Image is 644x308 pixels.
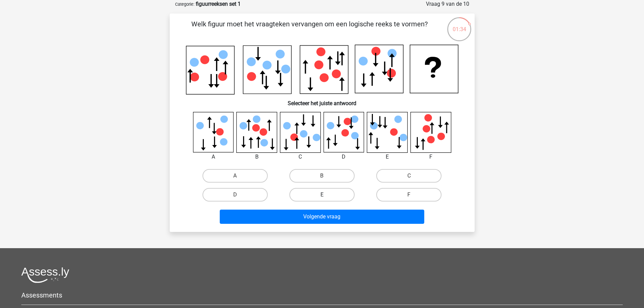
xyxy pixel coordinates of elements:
[275,153,326,161] div: C
[289,188,355,202] label: E
[447,17,472,33] div: 01:34
[362,153,413,161] div: E
[181,95,464,106] h6: Selecteer het juiste antwoord
[318,153,369,161] div: D
[289,169,355,183] label: B
[181,19,438,39] p: Welk figuur moet het vraagteken vervangen om een logische reeks te vormen?
[21,267,69,283] img: Assessly logo
[196,1,241,7] strong: figuurreeksen set 1
[405,153,456,161] div: F
[376,188,442,202] label: F
[21,291,623,299] h5: Assessments
[202,169,268,183] label: A
[188,153,239,161] div: A
[175,2,194,7] small: Categorie:
[376,169,442,183] label: C
[231,153,282,161] div: B
[202,188,268,202] label: D
[220,210,424,224] button: Volgende vraag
